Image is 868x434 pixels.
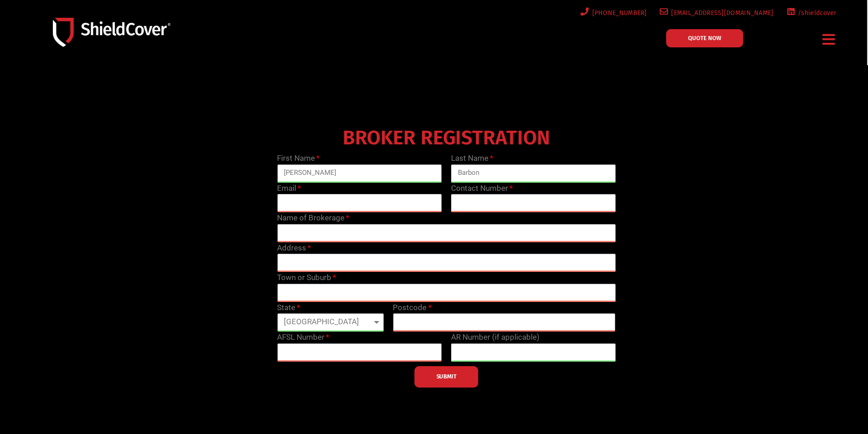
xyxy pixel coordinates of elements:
[451,183,513,194] label: Contact Number
[277,272,336,284] label: Town or Suburb
[437,376,457,378] span: SUBMIT
[785,7,837,19] a: /shieldcover
[688,35,721,41] span: QUOTE NOW
[451,153,493,164] label: Last Name
[393,302,431,314] label: Postcode
[579,7,647,19] a: [PHONE_NUMBER]
[451,332,539,343] label: AR Number (if applicable)
[415,366,478,388] button: SUBMIT
[277,242,311,254] label: Address
[277,183,301,194] label: Email
[277,332,329,343] label: AFSL Number
[272,133,620,143] h4: BROKER REGISTRATION
[795,7,837,19] span: /shieldcover
[277,302,300,314] label: State
[277,212,349,224] label: Name of Brokerage
[666,29,743,47] a: QUOTE NOW
[819,29,839,50] div: Menu Toggle
[589,7,647,19] span: [PHONE_NUMBER]
[277,153,319,164] label: First Name
[658,7,774,19] a: [EMAIL_ADDRESS][DOMAIN_NAME]
[53,18,170,46] img: Shield-Cover-Underwriting-Australia-logo-full
[668,7,773,19] span: [EMAIL_ADDRESS][DOMAIN_NAME]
